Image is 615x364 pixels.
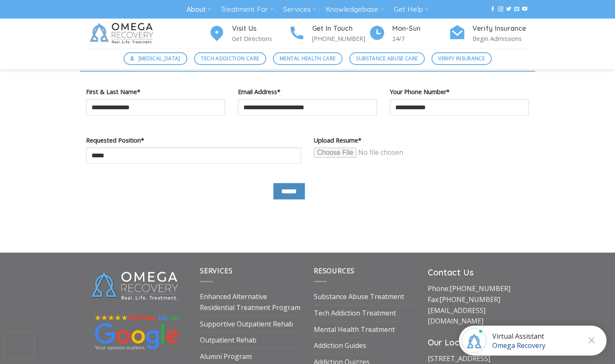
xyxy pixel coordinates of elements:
[498,6,503,12] a: Follow on Instagram
[514,6,519,12] a: Send us an email
[428,336,529,349] h3: Our Location
[312,34,369,43] p: [PHONE_NUMBER]
[438,54,485,62] span: Verify Insurance
[273,52,343,65] a: Mental Health Care
[232,34,289,43] p: Get Directions
[312,23,369,34] h4: Get In Touch
[194,52,266,65] a: Tech Addiction Care
[428,306,486,326] a: [EMAIL_ADDRESS][DOMAIN_NAME]
[428,283,529,326] p: Phone: Fax:
[314,305,396,321] a: Tech Addiction Treatment
[432,52,492,65] a: Verify Insurance
[86,19,160,48] img: Omega Recovery
[86,87,225,97] label: First & Last Name*
[208,23,289,44] a: Visit Us Get Directions
[449,23,529,44] a: Verify Insurance Begin Admissions
[349,52,425,65] a: Substance Abuse Care
[390,87,529,97] label: Your Phone Number*
[232,23,289,34] h4: Visit Us
[314,322,395,338] a: Mental Health Treatment
[289,23,369,44] a: Get In Touch [PHONE_NUMBER]
[356,54,418,62] span: Substance Abuse Care
[314,135,529,145] label: Upload Resume*
[490,6,495,12] a: Follow on Facebook
[200,289,301,315] a: Enhanced Alternative Residential Treatment Program
[283,2,316,17] a: Services
[506,6,511,12] a: Follow on Twitter
[238,87,377,97] label: Email Address*
[428,267,474,278] strong: Contact Us
[4,333,34,358] iframe: reCAPTCHA
[314,289,404,305] a: Substance Abuse Treatment
[200,332,256,348] a: Outpatient Rehab
[314,266,355,275] span: Resources
[394,2,429,17] a: Get Help
[472,23,529,34] h4: Verify Insurance
[86,45,529,218] form: Contact form
[221,2,273,17] a: Treatment For
[138,54,181,62] span: [MEDICAL_DATA]
[450,284,510,293] a: [PHONE_NUMBER]
[392,34,449,43] p: 24/7
[280,54,335,62] span: Mental Health Care
[200,266,232,275] span: Services
[86,135,301,145] label: Requested Position*
[200,316,293,332] a: Supportive Outpatient Rehab
[522,6,527,12] a: Follow on YouTube
[440,295,500,304] a: [PHONE_NUMBER]
[124,52,188,65] a: [MEDICAL_DATA]
[314,338,366,354] a: Addiction Guides
[472,34,529,43] p: Begin Admissions
[326,2,384,17] a: Knowledgebase
[392,23,449,34] h4: Mon-Sun
[201,54,259,62] span: Tech Addiction Care
[186,2,211,17] a: About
